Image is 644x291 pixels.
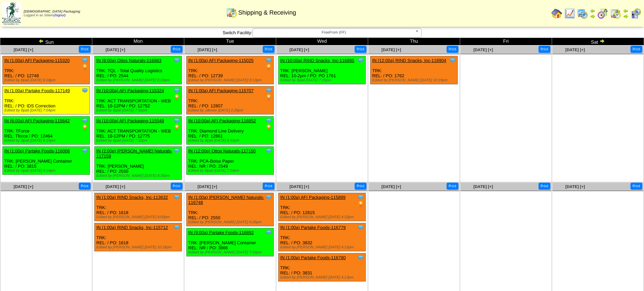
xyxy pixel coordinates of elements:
a: [DATE] [+] [473,184,493,189]
a: IN (2:00p) [PERSON_NAME] Naturals-117159 [96,148,172,159]
a: IN (10:00a) AFI Packaging-115549 [96,118,164,123]
a: IN (1:00a) Partake Foods-116780 [280,255,346,260]
a: IN (1:00a) RIND Snacks, Inc-115712 [96,225,168,230]
div: TRK: [PERSON_NAME] REL: 10-2pm / PO: PO 1761 [279,56,366,84]
a: [DATE] [+] [381,184,401,189]
span: Shipping & Receiving [238,9,296,16]
a: IN (1:00a) RIND Snacks, Inc-113632 [96,195,168,200]
a: IN (10:00a) RIND Snacks, Inc-116895 [280,58,354,63]
a: [DATE] [+] [565,184,585,189]
img: PO [357,201,364,207]
img: Tooltip [81,147,88,154]
button: Print [171,183,183,190]
img: Tooltip [265,194,272,201]
div: TRK: ACT TRANSPORTATION - WEB REL: 10-12PM / PO: 12752 [95,86,182,115]
img: arrowleft.gif [590,8,595,14]
a: [DATE] [+] [105,47,125,52]
td: Thu [368,38,460,45]
a: [DATE] [+] [473,47,493,52]
div: TRK: REL: / PO: IDS Correction [3,86,90,115]
button: Print [171,46,183,53]
div: Edited by Bpali [DATE] 7:24pm [188,169,273,173]
img: Tooltip [81,117,88,124]
img: arrowleft.gif [623,8,628,14]
td: Fri [460,38,552,45]
img: Tooltip [265,117,272,124]
img: PO [81,64,88,70]
a: [DATE] [+] [565,47,585,52]
button: Print [355,183,366,190]
img: Tooltip [173,57,180,64]
div: TRK: REL: / PO: 12807 [187,86,274,115]
a: [DATE] [+] [289,47,309,52]
span: [DATE] [+] [105,184,125,189]
a: IN (1:00a) AFI Packaging-115025 [188,58,254,63]
div: TRK: REL: / PO: 3832 [279,223,366,251]
img: PO [265,64,272,70]
a: IN (12:00a) RIND Snacks, Inc-116904 [372,58,446,63]
a: IN (1:00a) Partake Foods-116779 [280,225,346,230]
img: calendarinout.gif [226,7,237,18]
div: Edited by Bpali [DATE] 6:19pm [4,169,90,173]
img: PO [265,94,272,101]
a: IN (8:00a) Ottos Naturals-116983 [96,58,161,63]
button: Print [630,46,642,53]
img: Tooltip [357,57,364,64]
div: Edited by [PERSON_NAME] [DATE] 6:29pm [96,78,182,82]
span: Logged in as Sdavis [24,10,80,17]
div: TRK: REL: / PO: 1762 [371,56,458,84]
img: Tooltip [265,87,272,94]
div: Edited by Bpali [DATE] 6:18pm [4,78,90,82]
div: TRK: [PERSON_NAME] Container REL: / PO: 3815 [3,147,90,175]
div: Edited by Bpali [DATE] 7:20pm [280,78,365,82]
div: Edited by [PERSON_NAME] [DATE] 6:26pm [188,220,273,224]
span: [DATE] [+] [197,184,217,189]
div: Edited by [PERSON_NAME] [DATE] 7:26pm [188,250,273,254]
a: IN (1:00p) Partake Foods-116006 [4,148,70,153]
div: Edited by Jdexter [DATE] 2:29pm [188,108,273,112]
button: Print [539,183,550,190]
td: Sun [0,38,92,45]
img: Tooltip [357,194,364,201]
button: Print [263,46,275,53]
img: Tooltip [357,254,364,261]
img: PO [173,124,180,131]
img: Tooltip [449,57,456,64]
a: IN (6:00a) AFI Packaging-115642 [4,118,70,123]
a: [DATE] [+] [14,184,33,189]
img: Tooltip [357,224,364,231]
img: Tooltip [173,194,180,201]
button: Print [263,183,275,190]
div: Edited by Bpali [DATE] 6:19pm [4,139,90,143]
td: Mon [92,38,184,45]
button: Print [539,46,550,53]
img: Tooltip [173,117,180,124]
span: [DATE] [+] [381,47,401,52]
div: Edited by Bpali [DATE] 7:32pm [96,108,182,112]
div: TRK: REL: / PO: 1618 [95,223,182,251]
div: TRK: REL: / PO: 1618 [95,193,182,221]
img: calendarcustomer.gif [630,8,641,19]
span: [DEMOGRAPHIC_DATA] Packaging [24,10,80,14]
td: Tue [184,38,276,45]
div: TRK: REL: / PO: 2550 [187,193,274,226]
img: arrowleft.gif [39,38,44,44]
div: TRK: TForce REL: Tforce / PO: 12464 [3,117,90,145]
a: IN (12:00p) Ottos Naturals-117150 [188,148,256,153]
img: Tooltip [173,224,180,231]
td: Sat [552,38,644,45]
div: TRK: ACT TRANSPORTATION - WEB REL: 10-12PM / PO: 12775 [95,117,182,145]
a: [DATE] [+] [14,47,33,52]
div: TRK: [PERSON_NAME] Container REL: NR / PO: 3866 [187,228,274,256]
img: Tooltip [173,147,180,154]
img: Tooltip [265,229,272,236]
a: [DATE] [+] [197,47,217,52]
div: TRK: REL: / PO: 12815 [279,193,366,221]
div: Edited by [PERSON_NAME] [DATE] 9:00pm [96,215,182,219]
a: IN (1:00a) AFI Packaging-115899 [280,195,345,200]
